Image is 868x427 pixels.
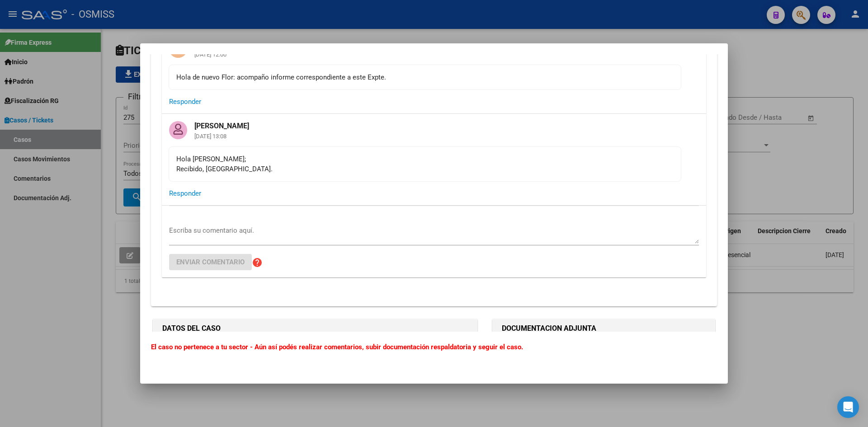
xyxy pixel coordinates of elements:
[176,154,674,174] div: Hola [PERSON_NAME]; Recibido, [GEOGRAPHIC_DATA].
[169,254,252,270] button: Enviar comentario
[169,94,201,110] button: Responder
[187,52,256,57] mat-card-subtitle: [DATE] 12:00
[176,72,674,82] div: Hola de nuevo Flor: acompaño informe correspondiente a este Expte.
[837,396,859,418] div: Open Intercom Messenger
[169,189,201,197] span: Responder
[151,343,523,351] b: El caso no pertenece a tu sector - Aún así podés realizar comentarios, subir documentación respal...
[252,257,263,268] mat-icon: help
[187,114,256,131] mat-card-title: [PERSON_NAME]
[169,185,201,202] button: Responder
[502,323,706,334] h1: DOCUMENTACION ADJUNTA
[169,98,201,106] span: Responder
[187,133,256,139] mat-card-subtitle: [DATE] 13:08
[162,324,221,333] strong: DATOS DEL CASO
[176,258,245,266] span: Enviar comentario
